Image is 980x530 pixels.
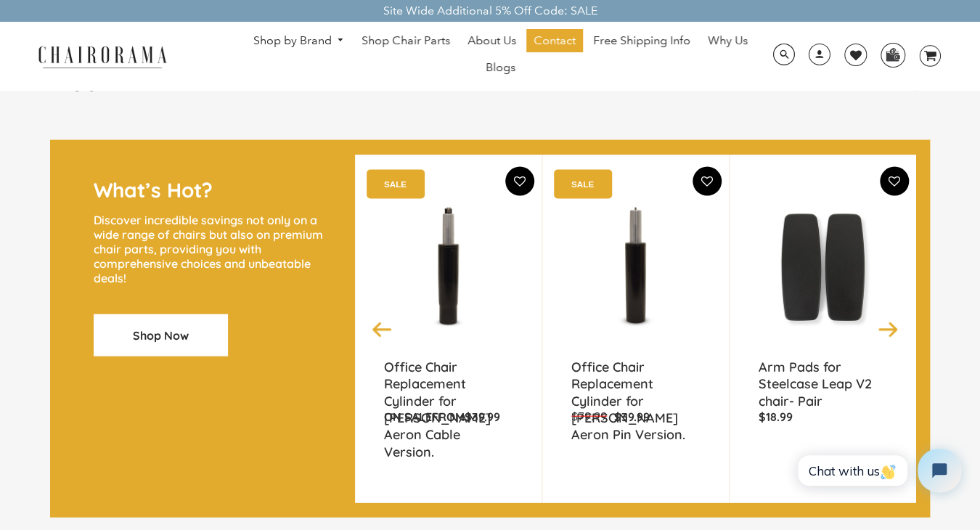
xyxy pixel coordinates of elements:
[526,29,583,52] a: Contact
[467,33,516,49] span: About Us
[94,212,325,285] p: Discover incredible savings not only on a wide range of chairs but also on premium chair parts, p...
[94,176,325,202] h2: What’s Hot?
[571,409,607,423] span: $79.99
[384,176,513,358] img: Office Chair Replacement Cylinder for Herman Miller Aeron Cable Version. - chairorama
[30,44,175,69] img: chairorama
[759,176,887,358] img: Arm Pads for Steelcase Leap V2 chair- Pair - chairorama
[246,30,352,52] a: Shop by Brand
[759,409,793,423] span: $18.99
[880,166,909,195] button: Add To Wishlist
[708,33,748,49] span: Why Us
[571,358,700,394] a: Office Chair Replacement Cylinder for [PERSON_NAME] Aeron Pin Version.
[593,33,690,49] span: Free Shipping Info
[881,44,904,65] img: WhatsApp_Image_2024-07-12_at_16.23.01.webp
[384,358,513,394] a: Office Chair Replacement Cylinder for [PERSON_NAME] Aeron Cable Version.
[354,29,457,52] a: Shop Chair Parts
[782,436,973,505] iframe: Tidio Chat
[384,409,513,424] p: from
[460,29,523,52] a: About Us
[384,409,432,423] strong: On Sale
[486,60,515,76] span: Blogs
[505,166,534,195] button: Add To Wishlist
[465,409,500,423] span: $39.99
[759,358,887,394] a: Arm Pads for Steelcase Leap V2 chair- Pair
[571,176,700,358] img: Office Chair Replacement Cylinder for Herman Miller Aeron Pin Version. - chairorama
[94,314,228,356] a: Shop Now
[384,176,513,358] a: Office Chair Replacement Cylinder for Herman Miller Aeron Cable Version. - chairorama Office Chai...
[362,33,450,49] span: Shop Chair Parts
[759,176,887,358] a: Arm Pads for Steelcase Leap V2 chair- Pair - chairorama Arm Pads for Steelcase Leap V2 chair- Pai...
[237,29,765,83] nav: DesktopNavigation
[384,179,407,188] text: SALE
[693,166,722,195] button: Add To Wishlist
[534,33,576,49] span: Contact
[571,176,700,358] a: Office Chair Replacement Cylinder for Herman Miller Aeron Pin Version. - chairorama Office Chair ...
[701,29,755,52] a: Why Us
[614,409,650,423] span: $39.99
[586,29,698,52] a: Free Shipping Info
[478,56,523,79] a: Blogs
[875,315,901,341] button: Next
[571,179,594,188] text: SALE
[369,315,395,341] button: Previous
